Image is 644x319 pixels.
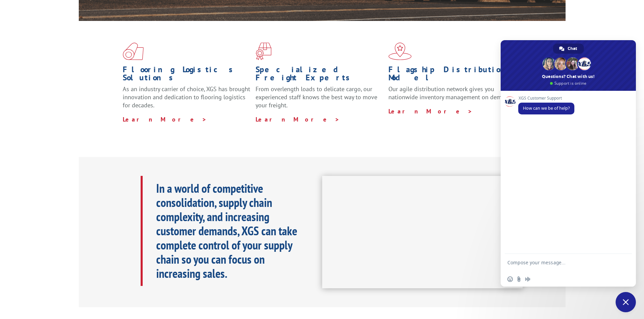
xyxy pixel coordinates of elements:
textarea: Compose your message... [507,260,614,272]
h1: Specialized Freight Experts [256,65,383,85]
span: Send a file [516,276,522,282]
span: Chat [568,44,577,54]
span: How can we be of help? [523,105,570,111]
img: xgs-icon-focused-on-flooring-red [256,43,271,60]
p: From overlength loads to delicate cargo, our experienced staff knows the best way to move your fr... [256,85,383,115]
a: Learn More > [256,115,340,123]
a: Learn More > [123,115,207,123]
span: Our agile distribution network gives you nationwide inventory management on demand. [388,85,513,101]
span: As an industry carrier of choice, XGS has brought innovation and dedication to flooring logistics... [123,85,250,109]
span: Insert an emoji [507,276,513,282]
b: In a world of competitive consolidation, supply chain complexity, and increasing customer demands... [156,180,297,281]
iframe: XGS Logistics Solutions [322,176,523,289]
h1: Flooring Logistics Solutions [123,65,251,85]
div: Chat [553,44,584,54]
a: Learn More > [388,107,473,115]
span: Audio message [525,276,530,282]
h1: Flagship Distribution Model [388,65,516,85]
div: Close chat [616,292,636,312]
span: XGS Customer Support [518,96,574,101]
img: xgs-icon-total-supply-chain-intelligence-red [123,43,144,60]
img: xgs-icon-flagship-distribution-model-red [388,43,412,60]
